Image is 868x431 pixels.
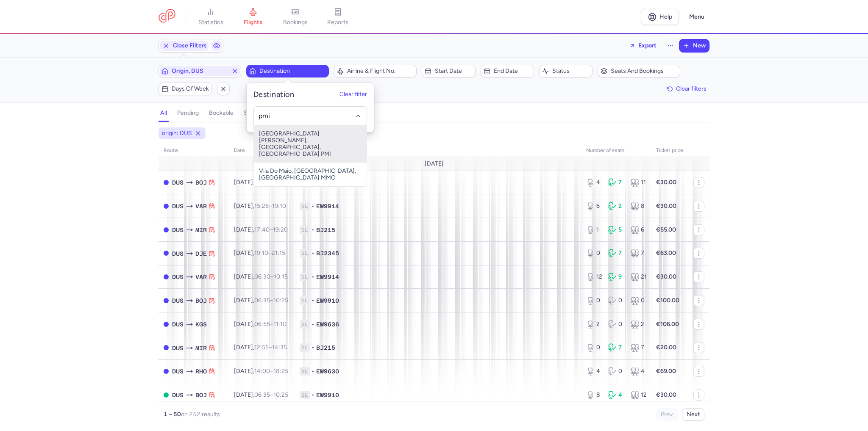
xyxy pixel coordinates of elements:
[172,178,184,187] span: Düsseldorf International Airport, Düsseldorf, Germany
[254,297,270,304] time: 06:35
[608,202,623,210] div: 2
[608,249,623,257] div: 7
[664,83,709,95] button: Clear filters
[254,125,367,163] span: [GEOGRAPHIC_DATA][PERSON_NAME], [GEOGRAPHIC_DATA], [GEOGRAPHIC_DATA] PMI
[254,391,288,398] span: –
[656,391,676,398] strong: €30.00
[273,226,288,233] time: 19:20
[195,343,207,353] span: Habib Bourguiba, Monastir, Tunisia
[234,273,288,280] span: [DATE],
[586,249,601,257] div: 0
[172,202,184,211] span: Düsseldorf International Airport, Düsseldorf, Germany
[273,320,287,328] time: 11:10
[159,39,210,52] button: Close Filters
[631,178,646,187] div: 11
[159,144,229,157] th: route
[172,225,184,235] span: Düsseldorf International Airport, Düsseldorf, Germany
[300,296,310,305] span: 1L
[172,320,184,329] span: Düsseldorf International Airport, Düsseldorf, Germany
[234,297,288,304] span: [DATE],
[172,68,228,75] span: Origin, DUS
[656,297,679,304] strong: €100.00
[312,296,314,305] span: •
[651,144,688,157] th: Ticket price
[608,320,623,329] div: 0
[195,320,207,329] span: Kos Island International Airport, Kos, Greece
[586,273,601,281] div: 12
[195,367,207,376] span: Diagoras, Ródos, Greece
[586,296,601,305] div: 0
[274,273,288,280] time: 10:15
[656,226,676,233] strong: €55.00
[159,83,212,95] button: Days of week
[631,273,646,281] div: 21
[234,320,287,328] span: [DATE],
[656,202,676,210] strong: €30.00
[552,68,590,75] span: Status
[195,390,207,400] span: Bourgas, Burgas, Bulgaria
[229,144,295,157] th: date
[164,411,181,418] strong: 1 – 50
[312,367,314,376] span: •
[160,109,167,117] h4: all
[254,367,270,375] time: 14:00
[300,343,310,352] span: 1L
[598,65,680,77] button: Seats and bookings
[259,111,362,120] input: -searchbox
[312,249,314,257] span: •
[181,411,220,418] span: on 252 results
[586,343,601,352] div: 0
[254,226,288,233] span: –
[172,272,184,282] span: Düsseldorf International Airport, Düsseldorf, Germany
[334,65,417,77] button: Airline & Flight No.
[244,19,262,26] span: flights
[631,343,646,352] div: 7
[195,249,207,258] span: Djerba-Zarzis, Djerba, Tunisia
[234,367,288,375] span: [DATE],
[312,226,314,234] span: •
[316,273,339,281] span: EW9914
[631,320,646,329] div: 2
[327,19,348,26] span: reports
[254,320,287,328] span: –
[312,343,314,352] span: •
[316,367,339,376] span: EW9630
[656,249,676,257] strong: €63.00
[172,86,209,92] span: Days of week
[272,344,287,351] time: 14:35
[422,65,475,77] button: Start date
[172,390,184,400] span: Düsseldorf International Airport, Düsseldorf, Germany
[631,226,646,234] div: 6
[253,90,294,99] h5: Destination
[684,9,709,25] button: Menu
[656,367,676,375] strong: €69.00
[172,249,184,258] span: DUS
[608,391,623,399] div: 4
[159,65,241,77] button: Origin, DUS
[586,226,601,234] div: 1
[608,226,623,234] div: 5
[586,320,601,329] div: 2
[608,178,623,187] div: 7
[316,249,339,257] span: BJ2345
[631,391,646,399] div: 12
[189,8,232,26] a: statistics
[312,320,314,329] span: •
[173,42,207,49] span: Close Filters
[608,367,623,376] div: 0
[425,160,444,167] span: [DATE]
[177,109,199,117] h4: pending
[273,367,288,375] time: 18:25
[172,367,184,376] span: Düsseldorf International Airport, Düsseldorf, Germany
[611,68,677,75] span: Seats and bookings
[624,39,662,52] button: Export
[234,391,288,398] span: [DATE],
[195,202,207,211] span: VAR
[586,391,601,399] div: 8
[300,391,310,399] span: 1L
[300,320,310,329] span: 1L
[234,202,286,210] span: [DATE],
[347,68,414,75] span: Airline & Flight No.
[656,408,679,421] button: Prev.
[234,226,288,233] span: [DATE],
